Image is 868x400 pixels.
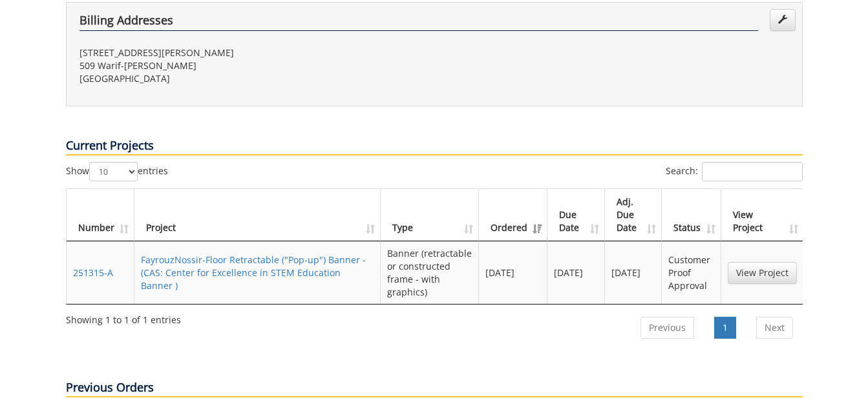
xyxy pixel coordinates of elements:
a: 251315-A [73,266,113,279]
a: 1 [714,317,736,339]
label: Show entries [66,162,168,181]
a: Next [756,317,793,339]
th: View Project: activate to sort column ascending [721,189,803,241]
th: Type: activate to sort column ascending [381,189,480,241]
a: View Project [728,262,797,284]
p: Current Projects [66,137,803,155]
td: [DATE] [547,241,605,304]
td: Banner (retractable or constructed frame - with graphics) [381,241,480,304]
th: Due Date: activate to sort column ascending [547,189,605,241]
th: Project: activate to sort column ascending [134,189,381,241]
label: Search: [666,162,803,181]
p: [GEOGRAPHIC_DATA] [79,72,425,85]
p: [STREET_ADDRESS][PERSON_NAME] [79,46,425,59]
th: Status: activate to sort column ascending [662,189,721,241]
input: Search: [702,162,803,181]
a: Previous [640,317,694,339]
th: Adj. Due Date: activate to sort column ascending [605,189,662,241]
td: [DATE] [605,241,662,304]
p: Previous Orders [66,379,803,397]
td: [DATE] [479,241,547,304]
div: Showing 1 to 1 of 1 entries [66,308,181,326]
th: Number: activate to sort column ascending [67,189,134,241]
a: FayrouzNossir-Floor Retractable ("Pop-up") Banner - (CAS: Center for Excellence in STEM Education... [141,254,366,292]
th: Ordered: activate to sort column ascending [479,189,547,241]
h4: Billing Addresses [79,14,758,31]
select: Showentries [89,162,138,181]
p: 509 Warif-[PERSON_NAME] [79,59,425,72]
td: Customer Proof Approval [662,241,721,304]
a: Edit Addresses [770,9,796,31]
